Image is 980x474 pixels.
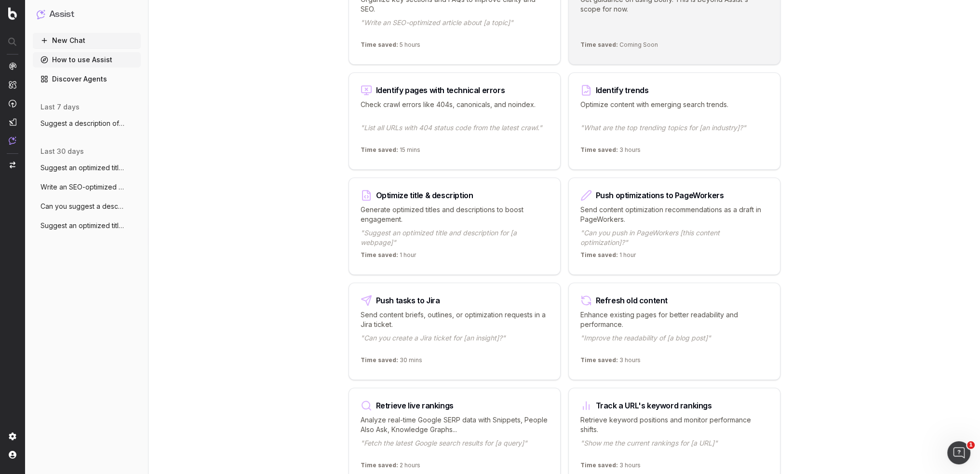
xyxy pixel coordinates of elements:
p: "Can you push in PageWorkers [this content optimization]?" [580,228,768,247]
span: Time saved: [580,146,618,153]
p: 3 hours [580,356,641,368]
button: Write an SEO-optimized article about att [33,179,141,195]
p: 5 hours [361,41,420,53]
div: Identify pages with technical errors [376,86,505,94]
p: Coming Soon [580,41,658,53]
span: last 7 days [40,102,80,112]
div: Optimize title & description [376,191,473,199]
p: "Improve the readability of [a blog post]" [580,333,768,352]
button: Suggest a description of less than 150 c [33,116,141,131]
p: "Write an SEO-optimized article about [a topic]" [361,18,549,37]
p: Send content briefs, outlines, or optimization requests in a Jira ticket. [361,310,549,329]
span: 1 [967,441,975,449]
img: Switch project [10,162,15,168]
span: last 30 days [40,147,84,156]
p: "What are the top trending topics for [an industry]?" [580,123,768,142]
img: Studio [9,118,16,126]
div: Track a URL's keyword rankings [596,402,712,409]
div: Identify trends [596,86,649,94]
p: Send content optimization recommendations as a draft in PageWorkers. [580,205,768,224]
p: "Suggest an optimized title and description for [a webpage]" [361,228,549,247]
img: Assist [37,10,45,19]
span: Time saved: [580,461,618,469]
img: Setting [9,433,16,440]
button: Suggest an optimized title and descripti [33,160,141,176]
span: Suggest an optimized title and descripti [40,221,125,230]
img: My account [9,451,16,459]
span: Time saved: [361,41,398,48]
div: Push optimizations to PageWorkers [596,191,724,199]
p: Retrieve keyword positions and monitor performance shifts. [580,415,768,434]
p: Optimize content with emerging search trends. [580,100,768,119]
p: 1 hour [580,251,636,263]
p: Analyze real-time Google SERP data with Snippets, People Also Ask, Knowledge Graphs... [361,415,549,434]
span: Time saved: [580,251,618,258]
a: How to use Assist [33,52,141,68]
button: Can you suggest a description under 150 [33,199,141,214]
p: "Can you create a Jira ticket for [an insight]?" [361,333,549,352]
button: Suggest an optimized title and descripti [33,218,141,233]
a: Discover Agents [33,71,141,87]
span: Suggest an optimized title and descripti [40,163,125,173]
button: New Chat [33,33,141,48]
img: Activation [9,99,16,108]
img: Botify logo [8,7,17,20]
p: 3 hours [580,146,641,158]
span: Suggest a description of less than 150 c [40,119,125,128]
span: Time saved: [361,251,398,258]
p: 3 hours [580,461,641,473]
img: Analytics [9,62,16,70]
p: 15 mins [361,146,420,158]
span: Time saved: [361,146,398,153]
span: Time saved: [580,41,618,48]
p: Enhance existing pages for better readability and performance. [580,310,768,329]
div: Retrieve live rankings [376,402,454,409]
p: "Show me the current rankings for [a URL]" [580,438,768,458]
p: Check crawl errors like 404s, canonicals, and noindex. [361,100,549,119]
img: Assist [9,136,16,145]
span: Can you suggest a description under 150 [40,202,125,211]
div: Refresh old content [596,297,668,304]
span: Write an SEO-optimized article about att [40,182,125,192]
p: 30 mins [361,356,422,368]
span: Time saved: [580,356,618,364]
p: 1 hour [361,251,416,263]
div: Push tasks to Jira [376,297,440,304]
iframe: Intercom live chat [947,441,970,464]
p: "List all URLs with 404 status code from the latest crawl." [361,123,549,142]
span: Time saved: [361,461,398,469]
img: Intelligence [9,81,16,89]
h1: Assist [49,8,74,21]
button: Assist [37,8,137,21]
span: Time saved: [361,356,398,364]
p: 2 hours [361,461,420,473]
p: Generate optimized titles and descriptions to boost engagement. [361,205,549,224]
p: "Fetch the latest Google search results for [a query]" [361,438,549,458]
